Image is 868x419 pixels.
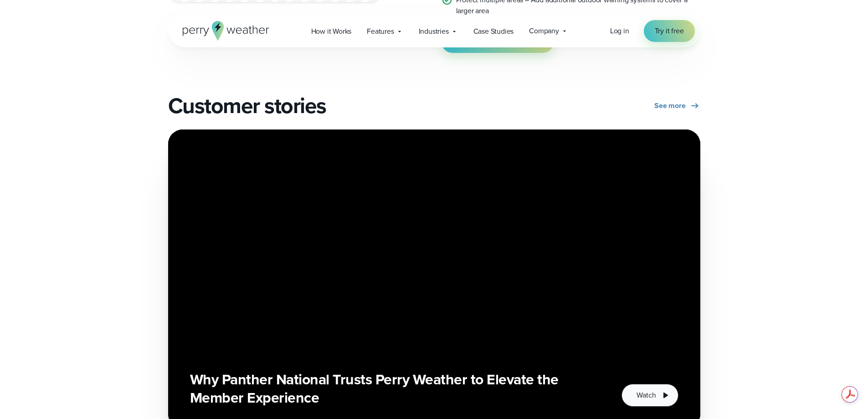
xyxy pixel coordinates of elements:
[610,26,629,36] a: Log in
[168,93,429,119] h2: Customer stories
[654,100,685,111] span: See more
[466,22,522,41] a: Case Studies
[473,26,514,37] span: Case Studies
[644,20,695,42] a: Try it free
[621,384,678,407] button: Watch
[190,370,600,407] h3: Why Panther National Trusts Perry Weather to Elevate the Member Experience
[303,22,360,41] a: How it Works
[637,390,656,401] span: Watch
[655,26,684,36] span: Try it free
[367,26,394,37] span: Features
[654,100,700,111] a: See more
[529,26,559,36] span: Company
[311,26,352,37] span: How it Works
[419,26,449,37] span: Industries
